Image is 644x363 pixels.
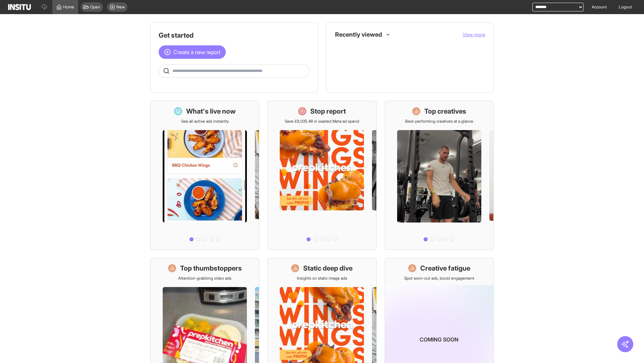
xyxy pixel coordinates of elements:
[463,31,485,38] button: View more
[180,264,242,273] h1: Top thumbstoppers
[297,276,347,281] p: Insights on static image ads
[303,264,353,273] h1: Static deep dive
[63,4,74,10] span: Home
[173,48,220,56] span: Create a new report
[159,31,310,40] h1: Get started
[150,101,259,250] a: What's live nowSee all active ads instantly
[181,119,229,124] p: See all active ads instantly
[267,101,376,250] a: Stop reportSave £9,035.48 in wasted Meta ad spend
[178,276,231,281] p: Attention-grabbing video ads
[159,45,226,59] button: Create a new report
[285,119,359,124] p: Save £9,035.48 in wasted Meta ad spend
[424,107,466,116] h1: Top creatives
[385,101,494,250] a: Top creativesBest-performing creatives at a glance
[8,4,31,10] img: Logo
[405,119,473,124] p: Best-performing creatives at a glance
[90,4,100,10] span: Open
[186,107,236,116] h1: What's live now
[463,32,485,37] span: View more
[116,4,125,10] span: New
[310,107,346,116] h1: Stop report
